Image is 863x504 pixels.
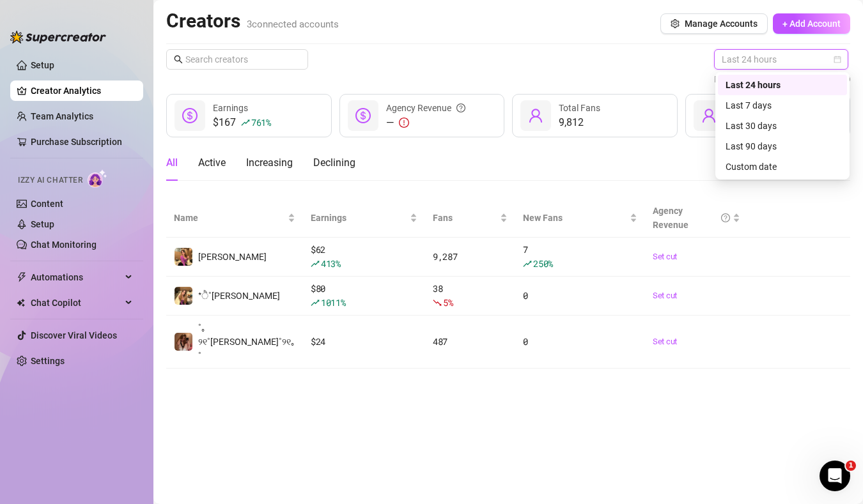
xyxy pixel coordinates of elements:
[559,103,600,113] span: Total Fans
[653,204,730,232] div: Agency Revenue
[31,60,54,70] a: Setup
[433,211,497,225] span: Fans
[671,19,680,28] span: setting
[241,118,250,127] span: rise
[31,240,97,250] a: Chat Monitoring
[175,287,192,305] img: *ੈ˚daniela*ੈ
[718,136,847,157] div: Last 90 days
[213,103,248,113] span: Earnings
[433,250,508,264] div: 9,287
[166,199,303,238] th: Name
[31,219,54,229] a: Setup
[425,199,515,238] th: Fans
[726,160,839,174] div: Custom date
[846,461,856,471] span: 1
[321,296,346,309] span: 1011 %
[433,298,442,307] span: fall
[198,323,295,361] span: ˚｡୨୧˚[PERSON_NAME]˚୨୧｡˚
[523,259,532,268] span: rise
[726,78,839,92] div: Last 24 hours
[182,108,198,123] span: dollar-circle
[303,199,425,238] th: Earnings
[355,108,371,123] span: dollar-circle
[433,335,508,349] div: 487
[311,298,320,307] span: rise
[10,31,106,43] img: logo-BBDzfeDw.svg
[528,108,543,123] span: user
[174,55,183,64] span: search
[653,250,740,263] a: Set cut
[456,101,465,115] span: question-circle
[311,282,417,310] div: $ 80
[386,115,465,130] div: —
[18,174,82,187] span: Izzy AI Chatter
[31,199,63,209] a: Content
[175,333,192,351] img: ˚｡୨୧˚Quinn˚୨୧｡˚
[726,98,839,112] div: Last 7 days
[313,155,355,171] div: Declining
[820,461,850,491] iframe: Intercom live chat
[523,289,637,303] div: 0
[31,111,93,121] a: Team Analytics
[399,118,409,128] span: exclamation-circle
[523,335,637,349] div: 0
[718,157,847,177] div: Custom date
[213,115,271,130] div: $167
[726,139,839,153] div: Last 90 days
[198,252,267,262] span: [PERSON_NAME]
[726,119,839,133] div: Last 30 days
[311,211,407,225] span: Earnings
[31,356,65,366] a: Settings
[443,296,453,309] span: 5 %
[31,293,121,313] span: Chat Copilot
[311,243,417,271] div: $ 62
[311,259,320,268] span: rise
[166,155,178,171] div: All
[515,199,645,238] th: New Fans
[31,330,117,340] a: Discover Viral Videos
[17,298,25,307] img: Chat Copilot
[174,211,285,225] span: Name
[321,257,341,270] span: 413 %
[718,116,847,136] div: Last 30 days
[834,56,841,63] span: calendar
[185,52,290,66] input: Search creators
[782,19,841,29] span: + Add Account
[17,272,27,282] span: thunderbolt
[198,155,226,171] div: Active
[311,335,417,349] div: $ 24
[533,257,553,270] span: 250 %
[433,282,508,310] div: 38
[246,155,293,171] div: Increasing
[701,108,717,123] span: user
[721,204,730,232] span: question-circle
[247,19,339,30] span: 3 connected accounts
[653,289,740,302] a: Set cut
[31,132,133,152] a: Purchase Subscription
[166,9,339,33] h2: Creators
[685,19,758,29] span: Manage Accounts
[523,211,627,225] span: New Fans
[198,291,280,301] span: *ੈ˚[PERSON_NAME]
[31,80,133,101] a: Creator Analytics
[660,13,768,34] button: Manage Accounts
[718,95,847,116] div: Last 7 days
[175,248,192,266] img: Daniela
[386,101,465,115] div: Agency Revenue
[718,75,847,95] div: Last 24 hours
[31,267,121,287] span: Automations
[523,243,637,271] div: 7
[559,115,600,130] div: 9,812
[251,116,271,128] span: 761 %
[653,335,740,348] a: Set cut
[88,169,107,188] img: AI Chatter
[722,50,841,69] span: Last 24 hours
[714,72,836,86] span: Data may differ from OnlyFans
[773,13,850,34] button: + Add Account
